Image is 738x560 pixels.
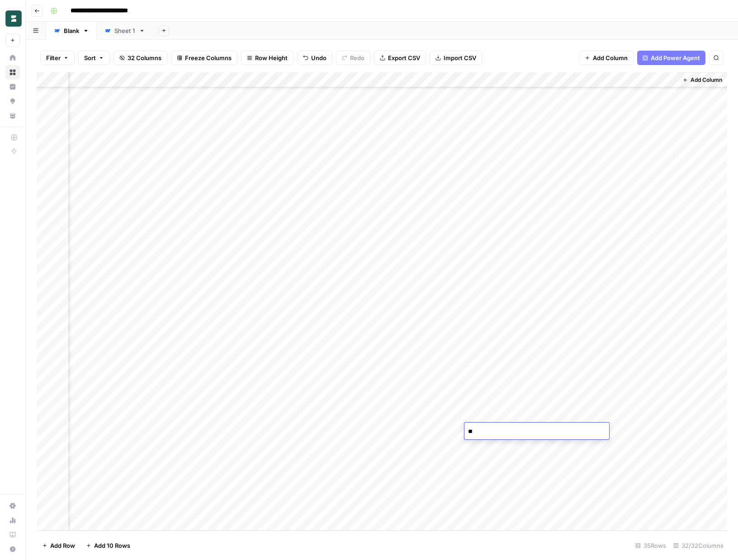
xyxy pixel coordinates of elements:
[40,51,75,65] button: Filter
[94,541,130,550] span: Add 10 Rows
[5,65,20,80] a: Browse
[114,26,135,35] div: Sheet 1
[185,53,232,62] span: Freeze Columns
[297,51,332,65] button: Undo
[430,51,482,65] button: Import CSV
[388,53,420,62] span: Export CSV
[5,542,20,556] button: Help + Support
[5,7,20,30] button: Workspace: Borderless
[171,51,237,65] button: Freeze Columns
[311,53,326,62] span: Undo
[651,53,700,62] span: Add Power Agent
[350,53,364,62] span: Redo
[336,51,370,65] button: Redo
[114,51,167,65] button: 32 Columns
[241,51,293,65] button: Row Height
[679,74,726,86] button: Add Column
[5,499,20,513] a: Settings
[5,80,20,94] a: Insights
[691,76,722,84] span: Add Column
[632,538,670,553] div: 35 Rows
[46,22,97,40] a: Blank
[255,53,288,62] span: Row Height
[80,538,136,553] button: Add 10 Rows
[84,53,96,62] span: Sort
[637,51,705,65] button: Add Power Agent
[670,538,727,553] div: 32/32 Columns
[593,53,628,62] span: Add Column
[64,26,79,35] div: Blank
[46,53,61,62] span: Filter
[128,53,161,62] span: 32 Columns
[5,108,20,123] a: Your Data
[579,51,634,65] button: Add Column
[5,94,20,108] a: Opportunities
[374,51,426,65] button: Export CSV
[50,541,75,550] span: Add Row
[5,513,20,527] a: Usage
[5,527,20,542] a: Learning Hub
[37,538,80,553] button: Add Row
[5,10,22,27] img: Borderless Logo
[444,53,476,62] span: Import CSV
[97,22,153,40] a: Sheet 1
[78,51,110,65] button: Sort
[5,51,20,65] a: Home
